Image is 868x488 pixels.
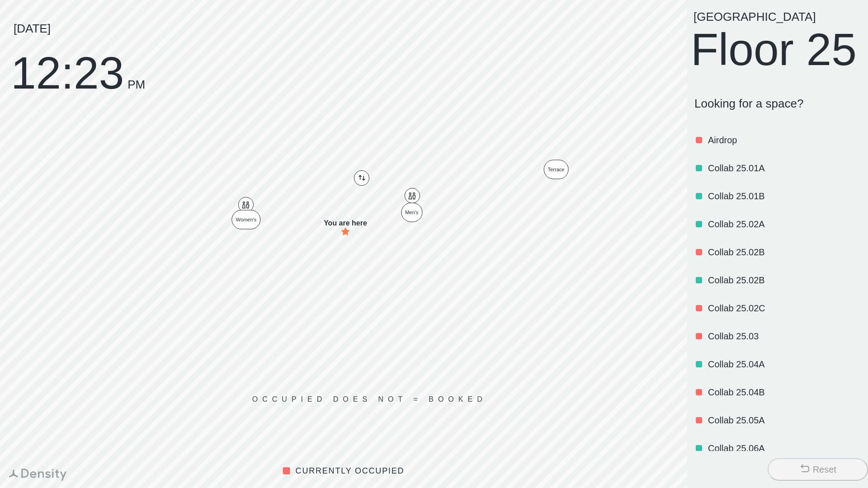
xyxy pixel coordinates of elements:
[708,330,859,343] p: Collab 25.03
[708,358,859,371] p: Collab 25.04A
[708,162,859,174] p: Collab 25.01A
[708,414,859,427] p: Collab 25.05A
[768,458,868,481] button: Reset
[708,386,859,399] p: Collab 25.04B
[708,190,859,202] p: Collab 25.01B
[708,302,859,314] p: Collab 25.02C
[708,246,859,258] p: Collab 25.02B
[694,97,861,111] p: Looking for a space?
[708,274,859,286] p: Collab 25.02B
[813,463,836,476] div: Reset
[708,442,859,455] p: Collab 25.06A
[708,134,859,146] p: Airdrop
[708,218,859,230] p: Collab 25.02A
